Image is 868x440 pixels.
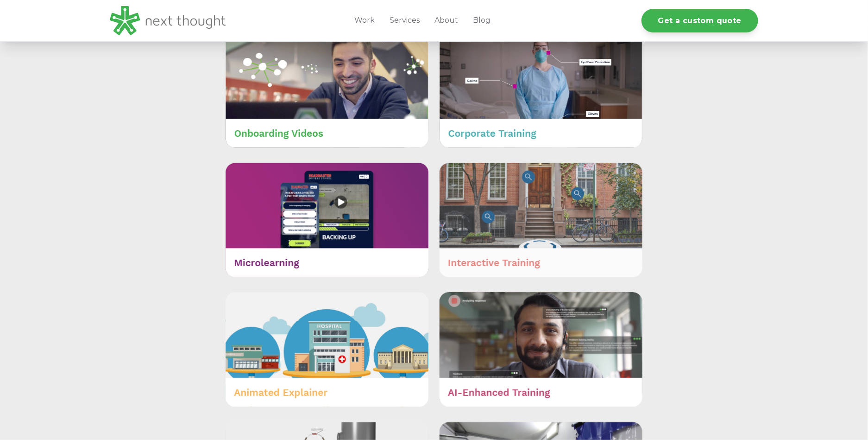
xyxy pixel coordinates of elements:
img: Corporate Training [440,33,642,147]
img: Onboarding Videos [226,33,428,147]
img: Microlearning (2) [226,163,428,278]
img: LG - NextThought Logo [110,6,226,35]
img: AI-Enhanced Training [440,292,642,407]
a: Get a custom quote [642,9,758,32]
img: Animated Explainer [226,292,428,407]
img: Interactive Training (1) [440,163,642,278]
